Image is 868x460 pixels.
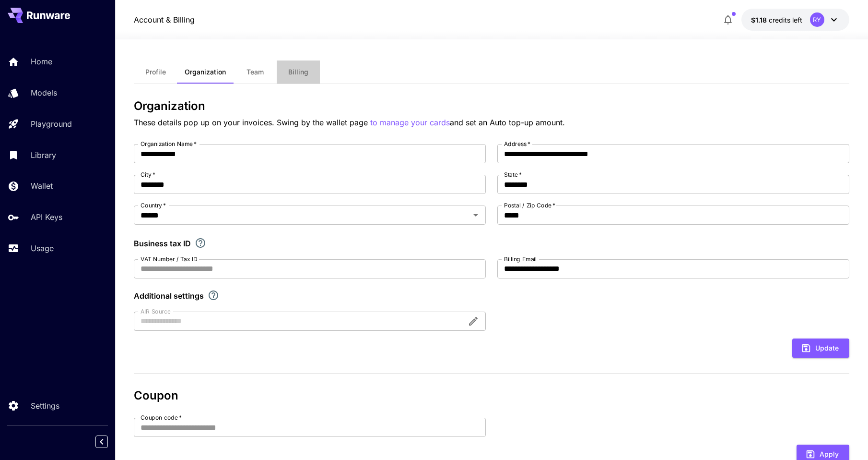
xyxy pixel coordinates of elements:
[145,68,166,76] span: Profile
[31,56,52,67] p: Home
[134,238,191,249] p: Business tax ID
[103,433,115,450] div: Collapse sidebar
[141,140,197,148] label: Organization Name
[134,290,204,302] p: Additional settings
[504,170,522,179] label: State
[469,208,482,222] button: Open
[141,413,182,422] label: Coupon code
[288,68,308,76] span: Billing
[792,339,849,358] button: Update
[141,201,166,209] label: Country
[134,389,849,402] h3: Coupon
[141,170,155,179] label: City
[185,68,226,76] span: Organization
[31,242,54,254] p: Usage
[246,68,264,76] span: Team
[31,87,57,98] p: Models
[141,255,198,263] label: VAT Number / Tax ID
[504,201,555,209] label: Postal / Zip Code
[31,180,53,192] p: Wallet
[134,99,849,113] h3: Organization
[31,118,72,130] p: Playground
[208,290,219,301] svg: Explore additional customization settings
[751,15,802,25] div: $1.18126
[134,14,195,25] nav: breadcrumb
[769,16,802,24] span: credits left
[370,117,450,129] button: to manage your cards
[141,307,170,315] label: AIR Source
[31,400,59,412] p: Settings
[195,237,206,249] svg: If you are a business tax registrant, please enter your business tax ID here.
[504,140,530,148] label: Address
[134,14,195,25] a: Account & Billing
[751,16,769,24] span: $1.18
[504,255,537,263] label: Billing Email
[450,118,565,127] span: and set an Auto top-up amount.
[95,436,108,448] button: Collapse sidebar
[31,149,56,161] p: Library
[31,211,62,223] p: API Keys
[810,12,824,27] div: RY
[134,118,370,127] span: These details pop up on your invoices. Swing by the wallet page
[741,9,849,31] button: $1.18126RY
